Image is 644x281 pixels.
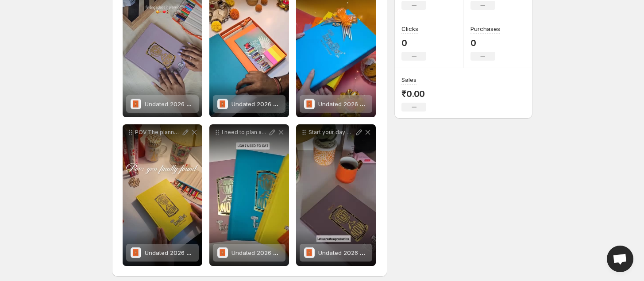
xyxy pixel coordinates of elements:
[401,24,418,33] h3: Clicks
[607,246,633,272] div: Open chat
[135,129,181,136] p: POV The planner that actually keeps up with your life Not the other way around Because planning i...
[401,89,426,99] p: ₹0.00
[145,100,250,108] span: Undated 2026 GameChanger Planner
[145,249,250,256] span: Undated 2026 GameChanger Planner
[296,124,376,266] div: Start your day with purpose using the TimeBox Game Changer Planner Set your goals prioritize task...
[470,24,500,33] h3: Purchases
[222,129,268,136] p: I need to plan and then I planned From chaos to clarity with TimeBox
[401,75,416,84] h3: Sales
[209,124,289,266] div: I need to plan and then I planned From chaos to clarity with TimeBoxUndated 2026 GameChanger Plan...
[309,129,355,136] p: Start your day with purpose using the TimeBox Game Changer Planner Set your goals prioritize task...
[231,249,337,256] span: Undated 2026 GameChanger Planner
[318,249,424,256] span: Undated 2026 GameChanger Planner
[470,38,500,48] p: 0
[318,100,424,108] span: Undated 2026 GameChanger Planner
[231,100,337,108] span: Undated 2026 GameChanger Planner
[401,38,426,48] p: 0
[123,124,202,266] div: POV The planner that actually keeps up with your life Not the other way around Because planning i...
